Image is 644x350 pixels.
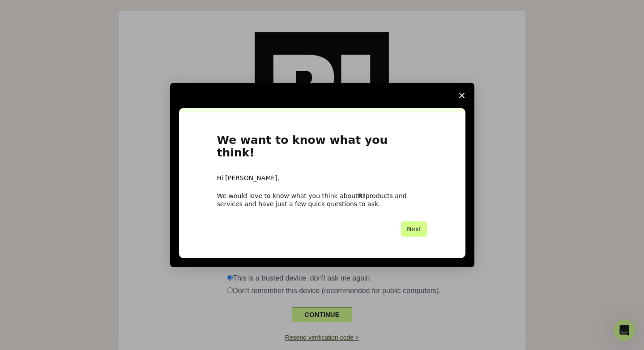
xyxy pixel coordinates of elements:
[401,221,427,237] button: Next
[449,83,474,108] span: Close survey
[217,174,427,183] div: Hi [PERSON_NAME],
[217,134,427,165] h1: We want to know what you think!
[217,192,427,208] div: We would love to know what you think about products and services and have just a few quick questi...
[358,192,366,199] b: R!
